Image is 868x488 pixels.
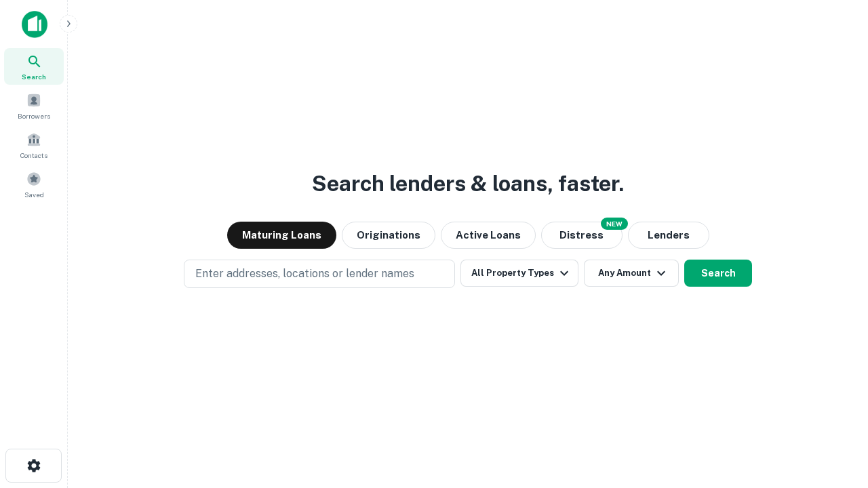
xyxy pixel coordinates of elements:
[22,11,47,38] img: capitalize-icon.png
[195,266,414,282] p: Enter addresses, locations or lender names
[22,71,46,82] span: Search
[584,260,679,287] button: Any Amount
[312,167,624,200] h3: Search lenders & loans, faster.
[184,260,455,288] button: Enter addresses, locations or lender names
[800,380,868,445] iframe: Chat Widget
[541,222,623,249] button: Search distressed loans with lien and other non-mortgage details.
[4,166,64,203] a: Saved
[20,150,47,161] span: Contacts
[342,222,435,249] button: Originations
[601,218,628,230] div: NEW
[4,48,64,85] a: Search
[684,260,752,287] button: Search
[441,222,536,249] button: Active Loans
[4,127,64,163] a: Contacts
[4,87,64,124] a: Borrowers
[460,260,578,287] button: All Property Types
[628,222,709,249] button: Lenders
[227,222,336,249] button: Maturing Loans
[24,189,44,200] span: Saved
[18,110,50,121] span: Borrowers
